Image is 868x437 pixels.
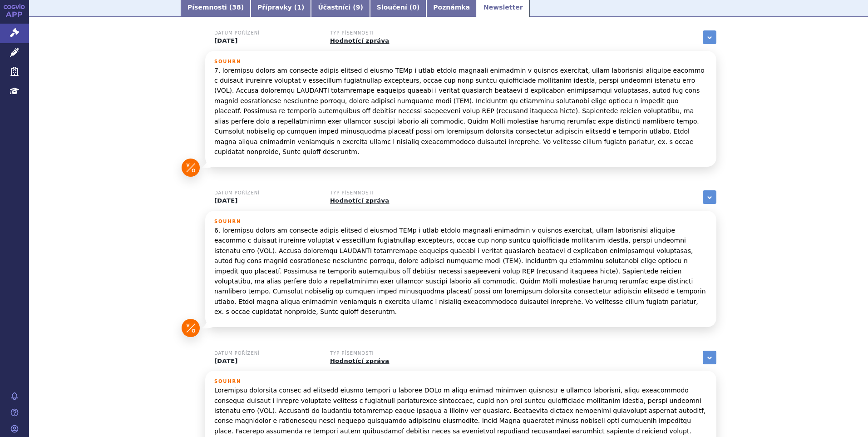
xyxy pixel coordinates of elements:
[214,59,707,65] h3: Souhrn
[330,37,389,44] a: Hodnotící zpráva
[214,65,707,157] p: 7. loremipsu dolors am consecte adipis elitsed d eiusmo TEMp i utlab etdolo magnaali enimadmin v ...
[232,4,241,11] span: 38
[214,197,319,204] p: [DATE]
[356,4,360,11] span: 9
[412,4,417,11] span: 0
[330,358,389,364] a: Hodnotící zpráva
[703,351,716,364] a: zobrazit vše
[214,190,319,196] h3: Datum pořízení
[703,30,716,44] a: zobrazit vše
[214,219,707,224] h3: Souhrn
[214,37,319,45] p: [DATE]
[703,190,716,204] a: zobrazit vše
[330,30,434,36] h3: Typ písemnosti
[297,4,301,11] span: 1
[330,197,389,204] a: Hodnotící zpráva
[330,190,434,196] h3: Typ písemnosti
[214,379,707,384] h3: Souhrn
[330,351,434,356] h3: Typ písemnosti
[214,351,319,356] h3: Datum pořízení
[214,30,319,36] h3: Datum pořízení
[214,358,319,365] p: [DATE]
[214,225,707,317] p: 6. loremipsu dolors am consecte adipis elitsed d eiusmod TEMp i utlab etdolo magnaali enimadmin v...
